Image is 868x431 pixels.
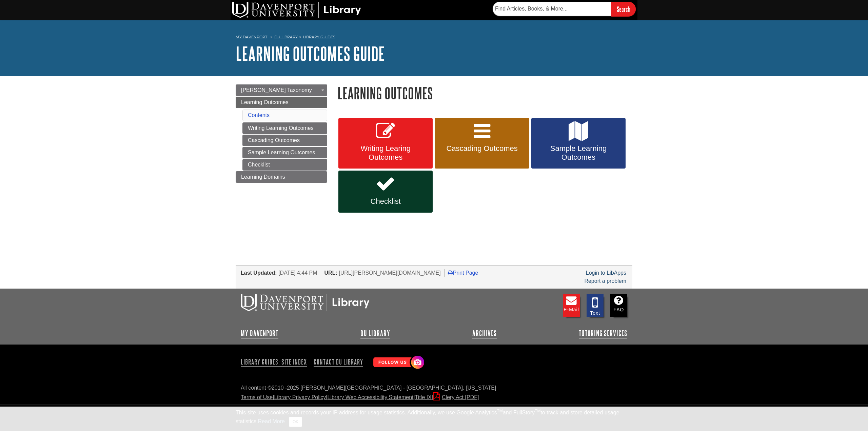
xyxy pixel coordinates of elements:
[338,118,433,169] a: Writing Learing Outcomes
[236,34,267,40] a: My Davenport
[531,118,626,169] a: Sample Learning Outcomes
[324,270,337,276] span: URL:
[274,394,326,400] a: Library Privacy Policy
[236,84,327,96] a: [PERSON_NAME] Taxonomy
[343,197,428,206] span: Checklist
[241,394,273,400] a: Terms of Use
[433,394,479,400] a: Clery Act
[328,394,414,400] a: Library Web Accessibility Statement
[242,122,327,134] a: Writing Learning Outcomes
[241,356,310,368] a: Library Guides: Site Index
[448,270,453,275] i: Print Page
[360,329,390,337] a: DU Library
[415,394,432,400] a: Title IX
[258,418,285,424] a: Read More
[232,2,361,18] img: DU Library
[236,409,632,427] div: This site uses cookies and records your IP address for usage statistics. Additionally, we use Goo...
[236,33,632,43] nav: breadcrumb
[339,270,441,276] span: [URL][PERSON_NAME][DOMAIN_NAME]
[586,270,626,276] a: Login to LibApps
[497,409,502,413] sup: TM
[241,329,278,337] a: My Davenport
[274,35,298,39] a: DU Library
[343,144,428,162] span: Writing Learing Outcomes
[241,270,277,276] span: Last Updated:
[611,2,636,16] input: Search
[610,294,627,317] a: FAQ
[311,356,366,368] a: Contact DU Library
[563,294,580,317] a: E-mail
[440,144,524,153] span: Cascading Outcomes
[242,159,327,171] a: Checklist
[236,97,327,108] a: Learning Outcomes
[435,118,529,169] a: Cascading Outcomes
[242,135,327,146] a: Cascading Outcomes
[493,2,611,16] input: Find Articles, Books, & More...
[338,171,433,213] a: Checklist
[536,144,620,162] span: Sample Learning Outcomes
[303,35,335,39] a: Library Guides
[278,270,317,276] span: [DATE] 4:44 PM
[241,174,285,180] span: Learning Domains
[236,43,385,64] a: Learning Outcomes Guide
[241,99,289,105] span: Learning Outcomes
[584,278,626,284] a: Report a problem
[289,417,302,427] button: Close
[248,112,270,118] a: Contents
[448,270,478,276] a: Print Page
[579,329,627,337] a: Tutoring Services
[241,294,370,311] img: DU Libraries
[241,87,312,93] span: [PERSON_NAME] Taxonomy
[472,329,497,337] a: Archives
[370,353,426,372] img: Follow Us! Instagram
[236,171,327,183] a: Learning Domains
[535,409,540,413] sup: TM
[236,84,327,183] div: Guide Page Menu
[493,2,636,16] form: Searches DU Library's articles, books, and more
[241,384,627,401] div: All content ©2010 - 2025 [PERSON_NAME][GEOGRAPHIC_DATA] - [GEOGRAPHIC_DATA], [US_STATE] | | | |
[337,84,632,102] h1: Learning Outcomes
[587,294,604,317] a: Text
[242,147,327,158] a: Sample Learning Outcomes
